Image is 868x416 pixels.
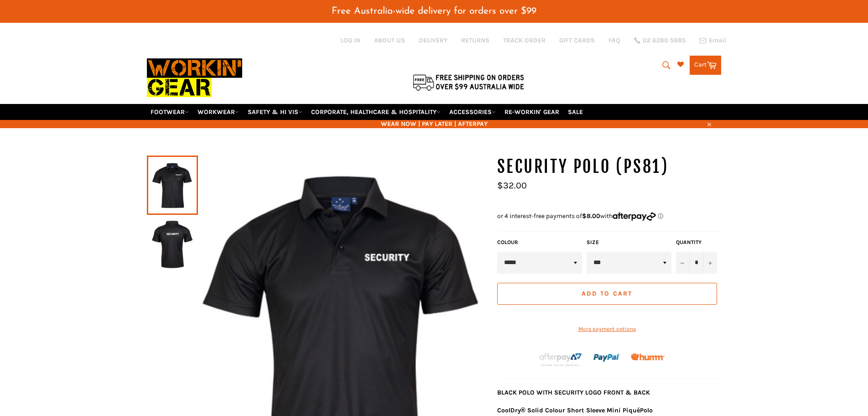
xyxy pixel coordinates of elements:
img: Afterpay-Logo-on-dark-bg_large.png [538,352,583,367]
a: More payment options [497,325,717,333]
button: Reduce item quantity by one [676,252,690,274]
b: Polo [640,406,653,414]
a: Cart [690,56,721,75]
img: SECURITY Polo (PS81) - Workin' Gear [151,219,193,270]
span: 02 6280 5885 [643,37,686,44]
b: CoolDry® Solid Colour Short Sleeve Mini Piqué [497,406,640,414]
a: FAQ [608,36,620,45]
a: Log in [340,36,360,44]
a: DELIVERY [419,36,447,45]
a: TRACK ORDER [503,36,546,45]
a: 02 6280 5885 [634,37,686,44]
label: Quantity [676,239,717,246]
img: Workin Gear leaders in Workwear, Safety Boots, PPE, Uniforms. Australia's No.1 in Workwear [147,52,242,104]
a: Email [699,37,726,44]
span: WEAR NOW | PAY LATER | AFTERPAY [147,120,722,128]
span: Email [709,37,726,44]
a: ACCESSORIES [446,104,499,120]
a: WORKWEAR [194,104,243,120]
strong: BLACK POLO WITH SECURITY LOGO FRONT & BACK [497,389,650,396]
a: SAFETY & HI VIS [244,104,306,120]
button: Add to Cart [497,283,717,305]
button: Increase item quantity by one [703,252,717,274]
a: CORPORATE, HEALTHCARE & HOSPITALITY [307,104,444,120]
img: paypal.png [593,344,620,371]
a: GIFT CARDS [559,36,595,45]
a: FOOTWEAR [147,104,192,120]
a: RETURNS [461,36,489,45]
img: Flat $9.95 shipping Australia wide [411,73,525,92]
span: Free Australia-wide delivery for orders over $99 [332,6,536,16]
img: Humm_core_logo_RGB-01_300x60px_small_195d8312-4386-4de7-b182-0ef9b6303a37.png [631,354,665,360]
span: $32.00 [497,180,527,191]
label: COLOUR [497,239,582,246]
a: ABOUT US [374,36,405,45]
h1: SECURITY Polo (PS81) [497,156,722,178]
a: SALE [564,104,587,120]
label: Size [587,239,671,246]
span: Add to Cart [582,290,632,297]
a: RE-WORKIN' GEAR [501,104,563,120]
